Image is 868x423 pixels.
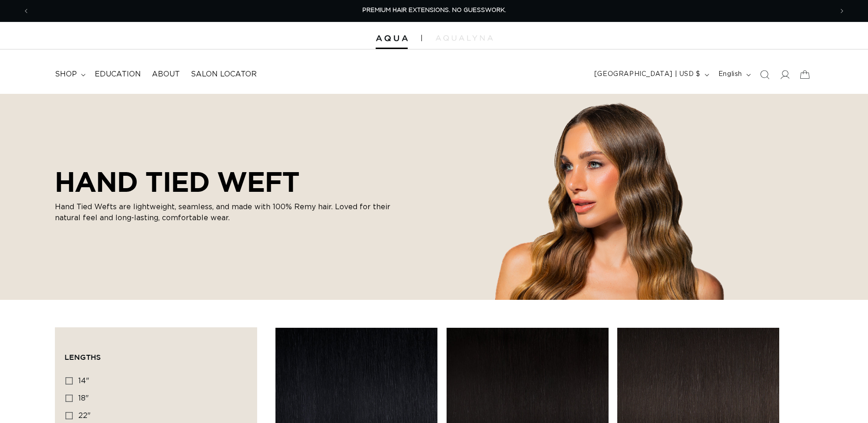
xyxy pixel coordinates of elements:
span: shop [55,70,77,79]
span: [GEOGRAPHIC_DATA] | USD $ [594,70,701,79]
span: English [718,70,742,79]
span: 14" [78,377,89,385]
span: Lengths [65,353,101,361]
a: About [146,64,185,85]
h2: HAND TIED WEFT [55,166,403,198]
span: 18" [78,395,89,402]
summary: shop [49,64,89,85]
p: Hand Tied Wefts are lightweight, seamless, and made with 100% Remy hair. Loved for their natural ... [55,201,403,223]
span: 22" [78,412,91,419]
summary: Search [755,65,775,85]
summary: Lengths (0 selected) [65,337,248,370]
a: Salon Locator [185,64,262,85]
span: Salon Locator [191,70,257,79]
span: About [152,70,180,79]
img: Aqua Hair Extensions [376,35,408,42]
span: PREMIUM HAIR EXTENSIONS. NO GUESSWORK. [362,7,506,13]
a: Education [89,64,146,85]
img: aqualyna.com [436,35,493,41]
span: Education [95,70,141,79]
button: Previous announcement [16,2,36,20]
button: English [713,66,755,83]
button: [GEOGRAPHIC_DATA] | USD $ [589,66,713,83]
button: Next announcement [832,2,852,20]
